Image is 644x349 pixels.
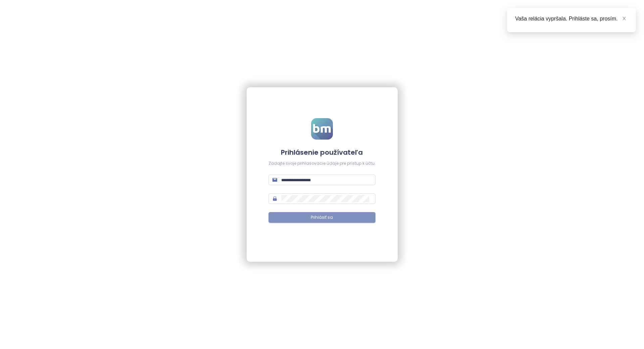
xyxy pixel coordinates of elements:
[268,160,376,167] div: Zadajte svoje prihlasovacie údaje pre prístup k účtu.
[515,15,628,23] div: Vaša relácia vypršala. Prihláste sa, prosím.
[311,118,333,140] img: logo
[268,212,376,223] button: Prihlásiť sa
[273,196,277,201] span: lock
[311,214,333,221] span: Prihlásiť sa
[622,16,627,21] span: close
[268,148,376,157] h4: Prihlásenie používateľa
[273,178,277,182] span: mail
